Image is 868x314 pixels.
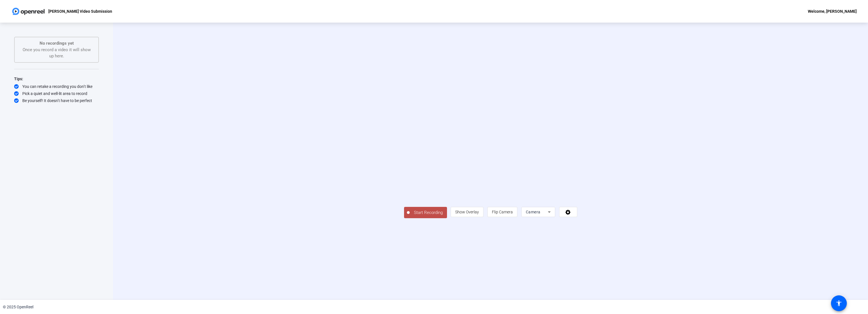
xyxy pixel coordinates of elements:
[404,207,447,218] button: Start Recording
[3,304,33,310] div: © 2025 OpenReel
[14,75,99,82] div: Tips:
[526,210,541,214] span: Camera
[492,210,513,214] span: Flip Camera
[20,40,93,59] div: Once you record a video it will show up here.
[455,210,479,214] span: Show Overlay
[14,84,99,89] div: You can retake a recording you don’t like
[20,40,93,47] p: No recordings yet
[836,300,842,307] mat-icon: accessibility
[48,8,112,15] p: [PERSON_NAME] Video Submission
[808,8,857,15] div: Welcome, [PERSON_NAME]
[14,91,99,96] div: Pick a quiet and well-lit area to record
[404,206,577,218] div: Page Menu
[487,207,517,217] button: Flip Camera
[11,6,45,17] img: OpenReel logo
[14,98,99,103] div: Be yourself! It doesn’t have to be perfect
[410,209,447,216] span: Start Recording
[451,207,483,217] button: Show Overlay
